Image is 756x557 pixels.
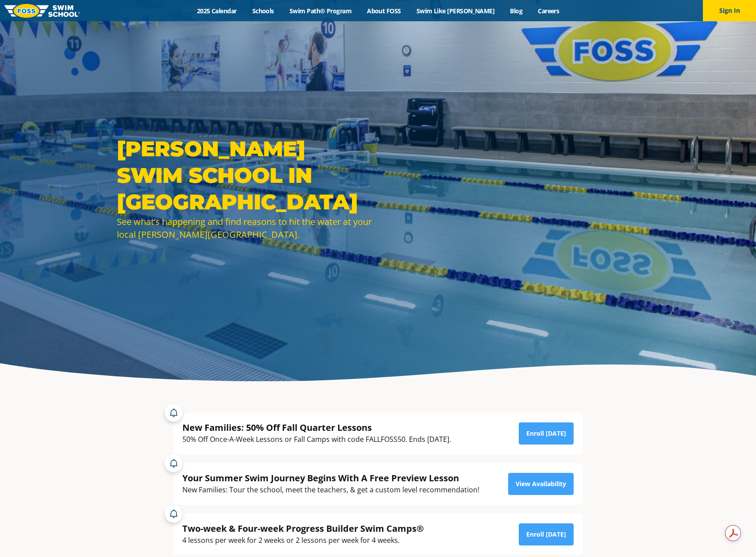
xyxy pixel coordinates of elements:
[519,422,574,445] a: Enroll [DATE]
[182,534,424,546] div: 4 lessons per week for 2 weeks or 2 lessons per week for 4 weeks.
[117,215,374,241] div: See what’s happening and find reasons to hit the water at your local [PERSON_NAME][GEOGRAPHIC_DATA].
[117,135,374,215] h1: [PERSON_NAME] Swim School in [GEOGRAPHIC_DATA]
[502,7,530,15] a: Blog
[182,433,451,445] div: 50% Off Once-A-Week Lessons or Fall Camps with code FALLFOSS50. Ends [DATE].
[182,422,451,433] div: New Families: 50% Off Fall Quarter Lessons
[409,7,502,15] a: Swim Like [PERSON_NAME]
[189,7,244,15] a: 2025 Calendar
[282,7,359,15] a: Swim Path® Program
[182,484,479,496] div: New Families: Tour the school, meet the teachers, & get a custom level recommendation!
[4,4,80,18] img: FOSS Swim School Logo
[519,523,574,545] a: Enroll [DATE]
[244,7,282,15] a: Schools
[182,472,479,484] div: Your Summer Swim Journey Begins With A Free Preview Lesson
[530,7,567,15] a: Careers
[359,7,409,15] a: About FOSS
[182,522,424,534] div: Two-week & Four-week Progress Builder Swim Camps®
[508,473,574,495] a: View Availability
